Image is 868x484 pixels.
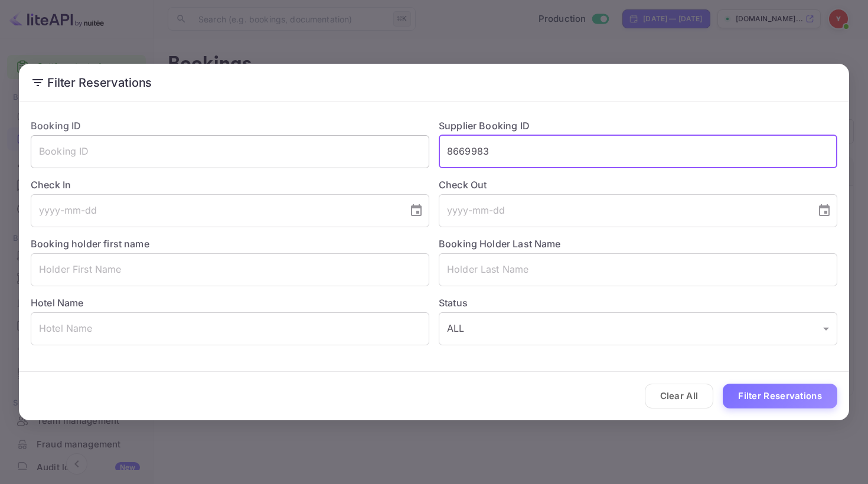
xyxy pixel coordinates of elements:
[439,296,837,310] label: Status
[439,178,837,192] label: Check Out
[404,199,428,223] button: Choose date
[439,312,837,345] div: ALL
[812,199,836,223] button: Choose date
[439,253,837,286] input: Holder Last Name
[31,312,429,345] input: Hotel Name
[31,238,149,250] label: Booking holder first name
[31,194,400,227] input: yyyy-mm-dd
[31,135,429,168] input: Booking ID
[645,384,714,409] button: Clear All
[31,178,429,192] label: Check In
[439,194,808,227] input: yyyy-mm-dd
[439,120,530,132] label: Supplier Booking ID
[31,253,429,286] input: Holder First Name
[31,120,81,132] label: Booking ID
[31,297,84,309] label: Hotel Name
[723,384,837,409] button: Filter Reservations
[439,135,837,168] input: Supplier Booking ID
[439,238,561,250] label: Booking Holder Last Name
[19,64,849,102] h2: Filter Reservations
